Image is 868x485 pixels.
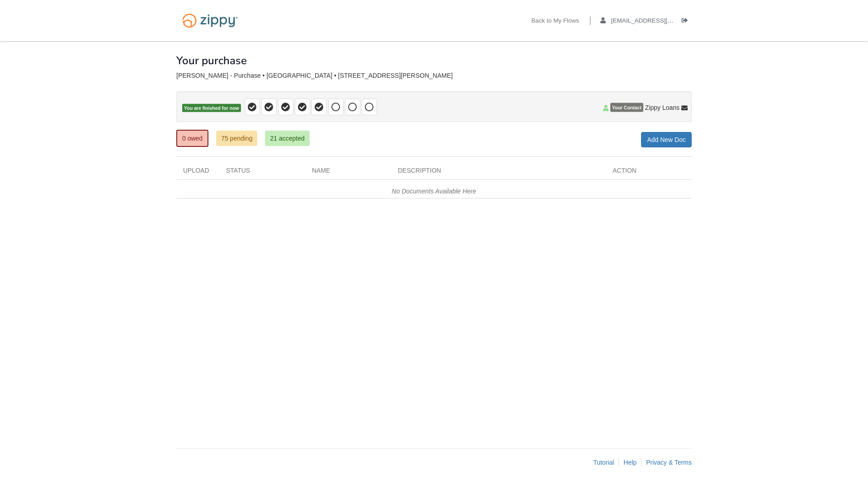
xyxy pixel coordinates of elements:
[641,132,692,147] a: Add New Doc
[176,55,247,66] h1: Your purchase
[593,459,614,466] a: Tutorial
[623,459,637,466] a: Help
[219,166,305,179] div: Status
[646,459,692,466] a: Privacy & Terms
[176,9,244,32] img: Logo
[645,103,679,112] span: Zippy Loans
[216,131,257,146] a: 75 pending
[391,166,606,179] div: Description
[606,166,692,179] div: Action
[176,166,219,179] div: Upload
[611,17,715,24] span: aaboley88@icloud.com
[265,131,309,146] a: 21 accepted
[176,130,208,147] a: 0 owed
[610,103,643,112] span: Your Contact
[392,188,476,195] em: No Documents Available Here
[682,17,692,26] a: Log out
[176,72,692,80] div: [PERSON_NAME] - Purchase • [GEOGRAPHIC_DATA] • [STREET_ADDRESS][PERSON_NAME]
[305,166,391,179] div: Name
[182,104,241,113] span: You are finished for now
[531,17,579,26] a: Back to My Flows
[600,17,715,26] a: edit profile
